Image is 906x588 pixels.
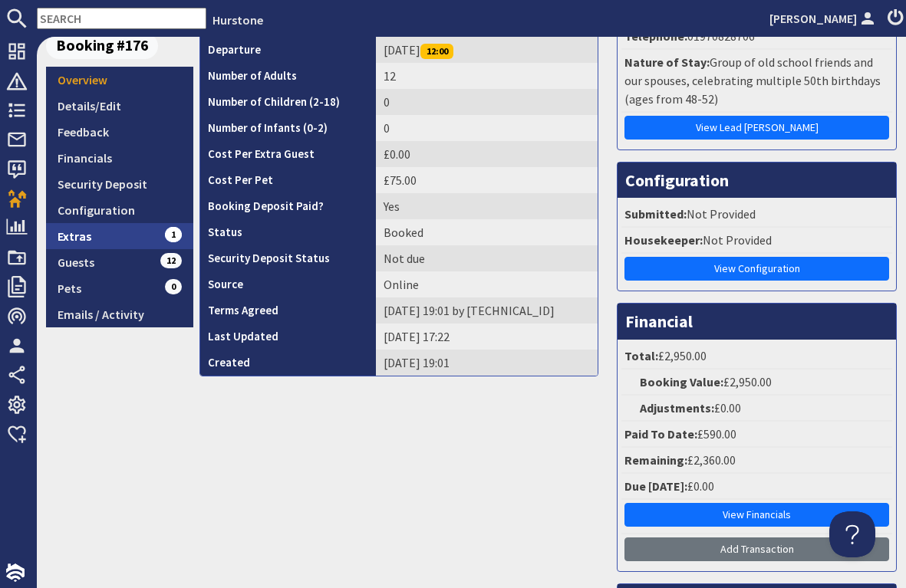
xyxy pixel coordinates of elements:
a: Security Deposit [46,171,193,197]
a: Booking #176 [46,33,187,59]
td: [DATE] [376,37,598,63]
th: Cost Per Pet [200,167,376,193]
td: Booked [376,219,598,245]
th: Number of Children (2-18) [200,89,376,115]
li: £0.00 [621,474,892,500]
strong: Remaining: [624,452,687,468]
a: Details/Edit [46,93,193,119]
a: Feedback [46,119,193,145]
td: Online [376,271,598,297]
strong: Paid To Date: [624,426,697,442]
strong: Housekeeper: [624,232,703,248]
li: £590.00 [621,422,892,448]
td: Yes [376,193,598,219]
th: Source [200,271,376,297]
td: [DATE] 19:01 [376,350,598,376]
input: SEARCH [37,8,206,29]
li: Group of old school friends and our spouses, celebrating multiple 50th birthdays (ages from 48-52) [621,50,892,113]
a: Pets0 [46,275,193,301]
strong: Telephone: [624,28,687,44]
strong: Booking Value: [640,374,723,389]
li: 01970828706 [621,24,892,50]
th: Last Updated [200,324,376,350]
li: Not Provided [621,202,892,228]
strong: Total: [624,348,658,363]
h3: Financial [618,304,896,339]
img: staytech_i_w-64f4e8e9ee0a9c174fd5317b4b171b261742d2d393467e5bdba4413f4f884c10.svg [6,563,25,582]
strong: Nature of Stay: [624,54,710,70]
a: Emails / Activity [46,301,193,327]
a: View Financials [624,503,889,527]
td: 0 [376,89,598,115]
th: Cost Per Extra Guest [200,141,376,167]
th: Terms Agreed [200,297,376,324]
a: Add Transaction [624,537,889,561]
td: [DATE] 17:22 [376,324,598,350]
span: 12:00 [420,44,454,59]
td: [DATE] 19:01 by [TECHNICAL_ID] [376,297,598,324]
span: 12 [160,253,182,268]
span: 1 [165,227,182,242]
a: [PERSON_NAME] [769,9,878,28]
a: Hurstone [212,12,263,28]
h3: Configuration [618,163,896,198]
td: Not due [376,245,598,271]
strong: Due [DATE]: [624,478,687,494]
span: Booking #176 [46,33,158,59]
a: Overview [46,67,193,93]
td: 12 [376,63,598,89]
li: Not Provided [621,228,892,254]
th: Created [200,350,376,376]
a: Extras1 [46,223,193,249]
a: Financials [46,145,193,171]
a: View Lead [PERSON_NAME] [624,116,889,140]
a: Guests12 [46,249,193,275]
th: Departure [200,37,376,63]
iframe: Toggle Customer Support [829,511,875,557]
td: £75.00 [376,167,598,193]
li: £2,360.00 [621,448,892,474]
li: £2,950.00 [621,343,892,370]
th: Number of Infants (0-2) [200,115,376,141]
td: £0.00 [376,141,598,167]
th: Number of Adults [200,63,376,89]
th: Security Deposit Status [200,245,376,271]
th: Status [200,219,376,245]
li: £0.00 [621,396,892,422]
li: £2,950.00 [621,370,892,396]
span: 0 [165,279,182,294]
a: View Configuration [624,257,889,281]
th: Booking Deposit Paid? [200,193,376,219]
td: 0 [376,115,598,141]
strong: Adjustments: [640,400,714,416]
strong: Submitted: [624,206,687,222]
a: Configuration [46,197,193,223]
